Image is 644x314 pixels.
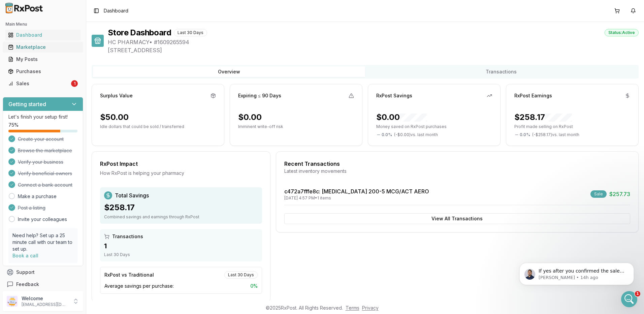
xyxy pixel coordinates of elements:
iframe: Intercom live chat [621,291,637,307]
div: RxPost Earnings [514,92,552,99]
div: Sale [590,190,607,198]
button: Continue on WhatsApp [18,148,87,161]
span: 0.0 % [520,132,530,137]
div: My Posts [8,56,78,63]
div: This is my first sale I just dropped off the package what else do I need to do on the site? [30,180,124,199]
div: Last 30 Days [104,252,258,257]
span: Total Savings [115,191,149,199]
a: Sales1 [5,77,80,90]
span: Feedback [16,281,39,288]
a: Dashboard [5,29,80,41]
button: Gif picker [21,221,27,226]
a: Make a purchase [18,193,57,200]
button: Marketplace [3,42,83,53]
iframe: Intercom notifications message [509,249,644,296]
span: ( - $258.17 ) vs. last month [532,132,579,137]
div: Purchases [8,68,78,75]
button: Transactions [365,66,637,77]
p: Idle dollars that could be sold / transferred [100,124,216,129]
span: $257.73 [609,190,630,198]
span: Post a listing [18,205,45,211]
div: Good afternoon [87,43,124,50]
div: [DATE] 4:57 PM • 1 items [284,195,429,201]
div: Good afternoon [82,39,129,54]
p: Need help? Set up a 25 minute call with our team to set up. [12,232,73,252]
div: Sales [8,80,70,87]
a: Terms [346,305,359,311]
div: How RxPost is helping your pharmacy [100,170,262,177]
div: Combined savings and earnings through RxPost [104,214,258,220]
div: $258.17 [514,112,572,123]
button: go back [4,3,17,15]
p: Active 11h ago [33,8,65,15]
div: Close [118,3,130,15]
p: Profit made selling on RxPost [514,124,630,129]
button: Send a message… [116,218,126,229]
h1: [PERSON_NAME] [33,3,76,8]
div: Samer says… [5,176,129,209]
button: Scroll to bottom [62,191,73,202]
div: The team will get back to you on this. Our usual reply time is a few hours.You'll get replies her... [5,74,110,115]
button: Support [3,266,83,278]
span: Create your account [18,136,64,143]
span: Connect a bank account [18,182,72,188]
div: Surplus Value [100,92,133,99]
button: Feedback [3,278,83,290]
button: Home [105,3,118,15]
div: Dashboard [8,32,78,38]
div: 1 [71,80,78,87]
span: Average savings per purchase: [104,283,174,289]
span: Verify your business [18,159,63,165]
a: My Posts [5,53,80,65]
div: RxPost vs Traditional [104,272,154,278]
nav: breadcrumb [104,7,128,14]
div: Last 30 Days [224,271,258,279]
span: Verify beneficial owners [18,170,72,177]
span: Transactions [112,233,143,240]
span: ( - $0.00 ) vs. last month [394,132,438,137]
a: Privacy [362,305,379,311]
div: Continue on WhatsApp [5,138,99,170]
div: RxPost Savings [376,92,412,99]
img: RxPost Logo [3,3,46,13]
b: [EMAIL_ADDRESS][DOMAIN_NAME] [11,98,63,111]
p: [EMAIL_ADDRESS][DOMAIN_NAME] [22,302,68,307]
div: 1 [104,241,258,251]
span: [STREET_ADDRESS] [108,46,639,54]
div: Expiring ≤ 90 Days [238,92,281,99]
div: Recent Transactions [284,160,630,168]
div: You can continue the conversation on WhatsApp instead. [5,116,110,137]
button: View All Transactions [284,213,630,224]
div: I have a general question [58,54,129,69]
p: Welcome [22,295,68,302]
span: Browse the marketplace [18,147,72,154]
span: HC PHARMACY • # 1609265594 [108,38,639,46]
img: Profile image for Manuel [19,4,30,14]
button: Emoji picker [10,221,16,226]
button: Sales1 [3,78,83,89]
div: This is my first sale I just dropped off the package what else do I need to do on the site? [24,176,129,203]
div: Roxy says… [5,74,129,116]
a: Invite your colleagues [18,216,67,223]
span: Scroll badge [69,190,74,195]
button: Purchases [3,66,83,77]
div: $258.17 [104,202,258,213]
p: Imminent write-off risk [238,124,354,129]
div: $0.00 [238,112,262,123]
div: You can continue the conversation on WhatsApp instead. [11,120,105,133]
div: Last 30 Days [174,29,207,36]
h2: Main Menu [5,22,80,27]
div: Latest inventory movements [284,168,630,175]
button: My Posts [3,54,83,65]
button: Dashboard [3,30,83,40]
p: Let's finish your setup first! [8,114,77,120]
div: Samer says… [5,54,129,74]
button: Overview [93,66,365,77]
div: $50.00 [100,112,129,123]
div: Roxy says… [5,138,129,176]
span: 75 % [8,122,19,128]
img: User avatar [7,296,18,307]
